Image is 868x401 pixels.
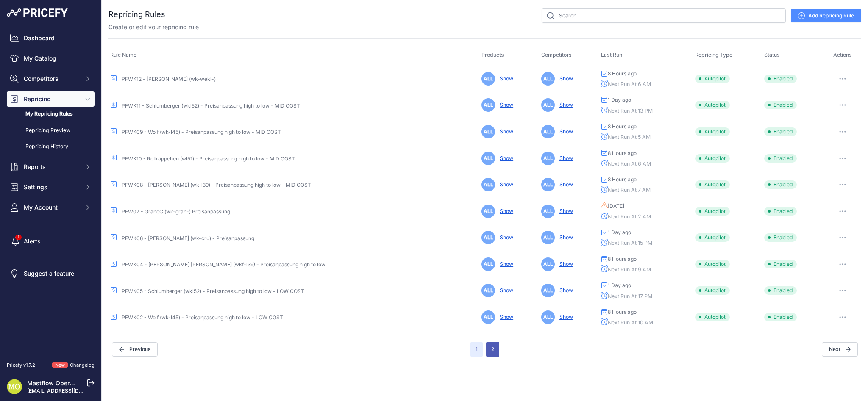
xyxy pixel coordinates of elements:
[556,75,573,82] a: Show
[481,98,495,112] span: ALL
[764,75,797,83] span: Enabled
[764,233,797,242] span: Enabled
[601,107,692,115] p: Next Run At 13 PM
[481,231,495,244] span: ALL
[7,8,68,17] img: Pricefy Logo
[481,284,495,297] span: ALL
[608,309,637,315] span: 8 Hours ago
[496,128,513,135] a: Show
[481,72,495,86] span: ALL
[496,208,513,214] a: Show
[7,266,95,281] a: Suggest a feature
[764,207,797,216] span: Enabled
[601,160,692,168] p: Next Run At 6 AM
[470,342,483,357] span: 1
[122,235,254,241] a: PFWK06 - [PERSON_NAME] (wk-cru) - Preisanpassung
[496,314,513,320] a: Show
[496,181,513,188] a: Show
[27,379,81,387] a: Mastflow Operator
[7,180,95,195] button: Settings
[122,314,283,321] a: PFWK02 - Wolf (wk-l45) - Preisanpassung high to low - LOW COST
[541,284,555,297] span: ALL
[541,310,555,324] span: ALL
[108,23,199,31] p: Create or edit your repricing rule
[122,76,216,82] a: PFWK12 - [PERSON_NAME] (wk-wekl-)
[496,155,513,161] a: Show
[24,75,79,83] span: Competitors
[556,314,573,320] a: Show
[601,52,622,58] span: Last Run
[7,71,95,86] button: Competitors
[7,139,95,154] a: Repricing History
[556,261,573,267] a: Show
[695,52,732,58] span: Repricing Type
[7,91,95,107] button: Repricing
[24,95,79,103] span: Repricing
[122,288,304,294] a: PFWK05 - Schlumberger (wkl52) - Preisanpassung high to low - LOW COST
[556,155,573,161] a: Show
[608,70,637,77] span: 8 Hours ago
[608,150,637,157] span: 8 Hours ago
[601,213,692,221] p: Next Run At 2 AM
[608,97,631,103] span: 1 Day ago
[541,72,555,86] span: ALL
[7,362,35,369] div: Pricefy v1.7.2
[7,107,95,122] a: My Repricing Rules
[695,127,730,136] span: Autopilot
[542,8,786,23] input: Search
[24,163,79,171] span: Reports
[556,102,573,108] a: Show
[695,207,730,216] span: Autopilot
[764,260,797,268] span: Enabled
[608,256,637,263] span: 8 Hours ago
[695,101,730,109] span: Autopilot
[541,231,555,244] span: ALL
[764,286,797,295] span: Enabled
[496,287,513,293] a: Show
[764,52,780,58] span: Status
[791,9,861,22] a: Add Repricing Rule
[24,203,79,212] span: My Account
[7,30,95,46] a: Dashboard
[556,208,573,214] a: Show
[481,152,495,165] span: ALL
[601,239,692,247] p: Next Run At 15 PM
[601,186,692,194] p: Next Run At 7 AM
[486,342,499,357] button: Go to page 2
[541,178,555,191] span: ALL
[601,292,692,301] p: Next Run At 17 PM
[695,313,730,321] span: Autopilot
[496,75,513,82] a: Show
[7,123,95,138] a: Repricing Preview
[601,133,692,141] p: Next Run At 5 AM
[481,205,495,218] span: ALL
[122,208,230,215] a: PFW07 - GrandC (wk-gran-) Preisanpassung
[110,52,136,58] span: Rule Name
[481,125,495,138] span: ALL
[541,257,555,271] span: ALL
[695,154,730,163] span: Autopilot
[496,234,513,241] a: Show
[608,176,637,183] span: 8 Hours ago
[541,52,572,58] span: Competitors
[122,155,295,162] a: PFWK10 - Rotkäppchen (wl51) - Preisanpassung high to low - MID COST
[70,362,95,368] a: Changelog
[556,287,573,293] a: Show
[541,205,555,218] span: ALL
[695,233,730,242] span: Autopilot
[608,229,631,236] span: 1 Day ago
[7,159,95,174] button: Reports
[481,178,495,191] span: ALL
[695,260,730,268] span: Autopilot
[496,102,513,108] a: Show
[122,102,300,109] a: PFWK11 - Schlumberger (wkl52) - Preisanpassung high to low - MID COST
[764,127,797,136] span: Enabled
[822,342,858,357] button: Next
[481,310,495,324] span: ALL
[833,52,852,58] span: Actions
[122,261,325,268] a: PFWK04 - [PERSON_NAME] [PERSON_NAME] (wkf-l39) - Preisanpassung high to low
[541,152,555,165] span: ALL
[608,203,624,210] span: [DATE]
[556,234,573,241] a: Show
[601,318,692,327] p: Next Run At 10 AM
